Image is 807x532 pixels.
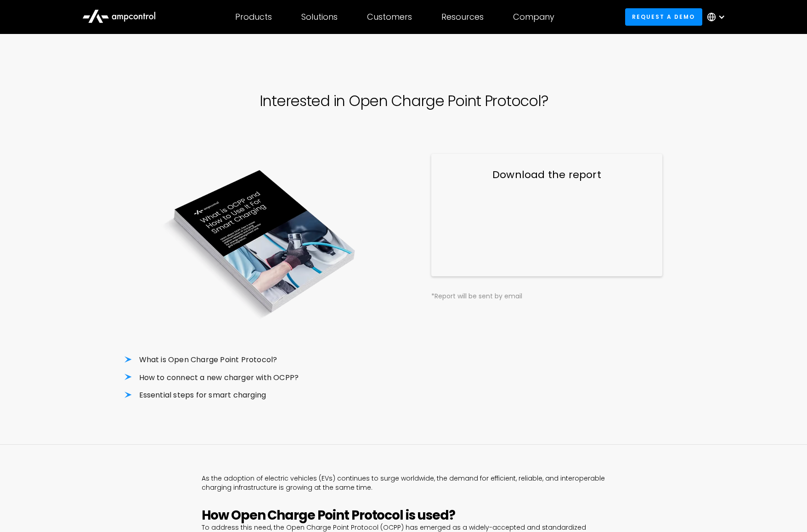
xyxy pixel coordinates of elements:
[235,12,272,22] div: Products
[202,493,606,523] h2: ‍
[450,168,644,182] h3: Download the report
[431,291,662,301] div: *Report will be sent by email
[513,12,554,22] div: Company
[124,154,396,333] img: OCPP Report
[441,12,484,22] div: Resources
[124,355,396,365] li: What is Open Charge Point Protocol?
[124,390,396,400] li: Essential steps for smart charging
[450,194,644,263] iframe: Form 0
[367,12,412,22] div: Customers
[260,93,548,110] h1: Interested in Open Charge Point Protocol?
[625,8,702,25] a: Request a demo
[202,506,455,524] strong: How Open Charge Point Protocol is used?
[202,474,606,492] p: As the adoption of electric vehicles (EVs) continues to surge worldwide, the demand for efficient...
[124,373,396,383] li: How to connect a new charger with OCPP?
[301,12,338,22] div: Solutions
